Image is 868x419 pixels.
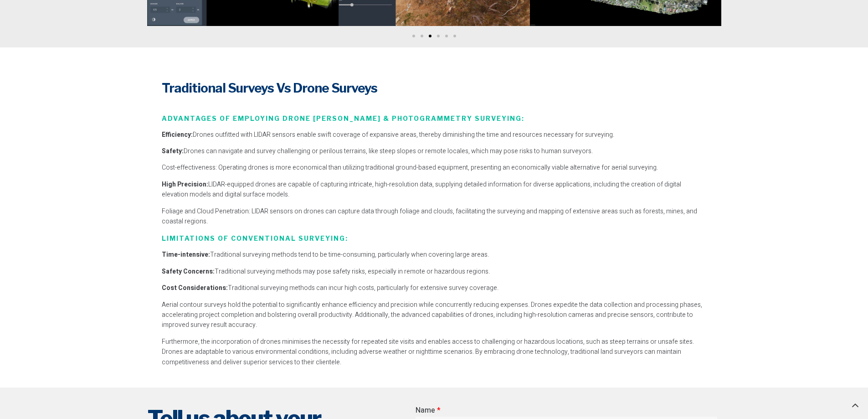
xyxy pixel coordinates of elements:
p: Traditional surveying methods can incur high costs, particularly for extensive survey coverage. [162,283,707,293]
label: Name [416,405,440,417]
p: Foliage and Cloud Penetration: LIDAR sensors on drones can capture data through foliage and cloud... [162,207,707,227]
p: Traditional surveying methods may pose safety risks, especially in remote or hazardous regions. [162,267,707,277]
p: Furthermore, the incorporation of drones minimises the necessity for repeated site visits and ena... [162,337,707,367]
span: Go to slide 1 [412,35,415,37]
strong: Limitations of Conventional Surveying: [162,234,348,242]
span: Go to slide 4 [437,35,440,37]
span: Go to slide 6 [453,35,456,37]
strong: Safety Concerns: [162,267,215,276]
strong: Cost Considerations: [162,283,228,293]
strong: Efficiency: [162,130,193,140]
p: Drones can navigate and survey challenging or perilous terrains, like steep slopes or remote loca... [162,146,707,156]
h4: Traditional Surveys Vs Drone Surveys [162,79,707,97]
span: Go to slide 2 [421,35,423,37]
strong: Safety: [162,146,184,156]
strong: Time-intensive: [162,250,210,259]
p: LIDAR-equipped drones are capable of capturing intricate, high-resolution data, supplying detaile... [162,180,707,200]
p: Cost-effectiveness: Operating drones is more economical than utilizing traditional ground-based e... [162,163,707,173]
strong: High Precision: [162,180,208,189]
span: Go to slide 3 [429,35,431,37]
span: Go to slide 5 [445,35,448,37]
p: Aerial contour surveys hold the potential to significantly enhance efficiency and precision while... [162,300,707,331]
p: Traditional surveying methods tend to be time-consuming, particularly when covering large areas. [162,250,707,260]
p: Drones outfitted with LIDAR sensors enable swift coverage of expansive areas, thereby diminishing... [162,130,707,140]
strong: Advantages of employing Drone [PERSON_NAME] & Photogrammetry Surveying: [162,114,524,122]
